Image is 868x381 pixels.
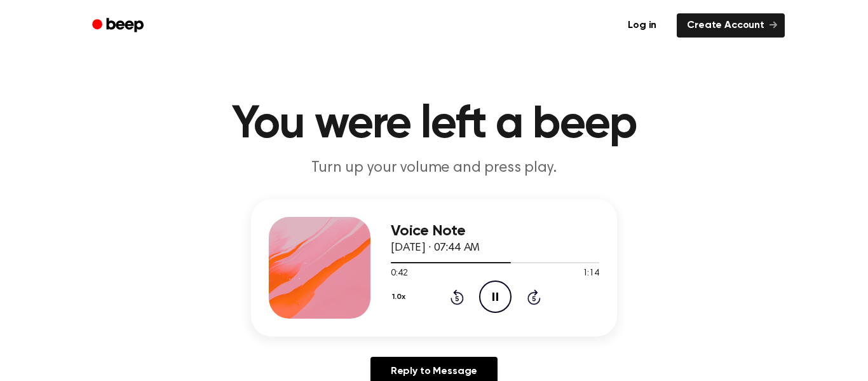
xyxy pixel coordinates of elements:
a: Log in [615,11,669,40]
span: 0:42 [391,267,407,281]
a: Create Account [677,13,785,38]
h1: You were left a beep [109,102,759,148]
button: 1.0x [391,286,410,308]
p: Turn up your volume and press play. [190,158,678,179]
a: Beep [83,13,155,38]
span: [DATE] · 07:44 AM [391,242,480,254]
h3: Voice Note [391,223,599,240]
span: 1:14 [583,267,599,281]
